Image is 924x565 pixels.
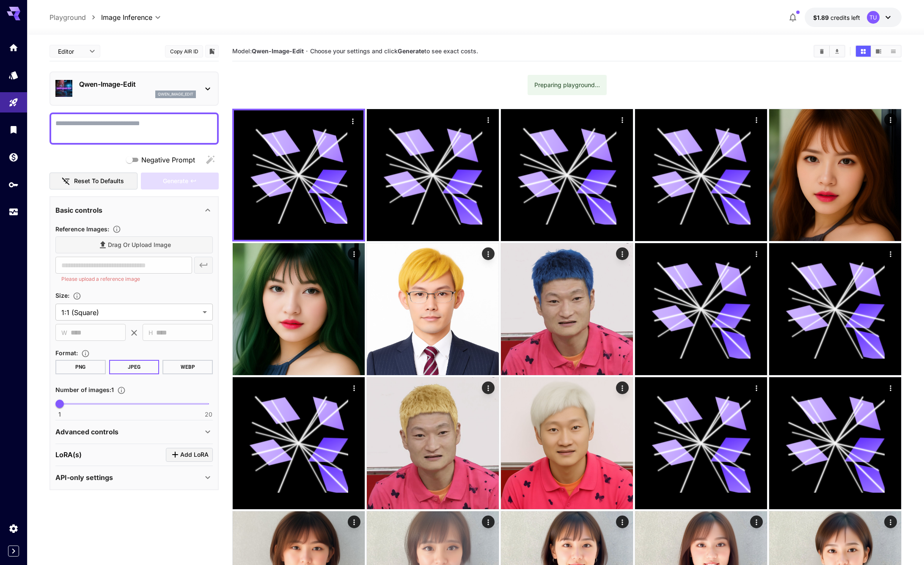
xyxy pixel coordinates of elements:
div: Preparing playground... [534,77,600,93]
p: Advanced controls [55,427,118,437]
div: Actions [348,381,360,394]
p: LoRA(s) [55,450,82,460]
div: Advanced controls [55,422,213,442]
div: Playground [8,97,19,108]
span: Choose your settings and click to see exact costs. [310,47,478,55]
div: Actions [348,247,360,260]
button: Copy AIR ID [165,45,203,58]
img: Z [367,377,499,509]
button: $1.8874TU [805,8,902,27]
div: API Keys [8,179,19,190]
img: 9k= [769,109,901,241]
div: $1.8874 [813,13,860,22]
div: Actions [616,381,629,394]
div: Usage [8,207,19,217]
span: Format : [55,349,78,357]
span: W [61,328,67,337]
p: Please upload a reference image [61,275,186,283]
div: Wallet [8,152,19,162]
div: Actions [616,516,629,528]
span: Image Inference [101,12,152,22]
button: Click to add LoRA [166,448,213,462]
div: Show media in grid viewShow media in video viewShow media in list view [855,45,902,58]
div: Actions [482,381,495,394]
img: Z [367,243,499,375]
div: Actions [884,113,897,126]
div: Actions [482,113,495,126]
span: credits left [830,14,860,21]
b: Generate [398,47,424,55]
p: · [306,46,308,56]
div: Actions [750,381,763,394]
span: Model: [232,47,304,55]
div: API-only settings [55,467,213,488]
div: Basic controls [55,200,213,220]
span: H [148,328,153,337]
button: Specify how many images to generate in a single request. Each image generation will be charged se... [114,386,129,395]
a: Playground [49,12,86,22]
div: Actions [884,381,897,394]
div: Settings [8,523,19,534]
button: PNG [55,360,106,374]
span: Editor [58,47,84,56]
button: Adjust the dimensions of the generated image by specifying its width and height in pixels, or sel... [69,292,85,300]
div: Actions [482,516,495,528]
button: Reset to defaults [49,173,137,190]
div: Actions [750,247,763,260]
b: Qwen-Image-Edit [252,47,304,55]
button: Add to library [208,46,216,56]
div: Actions [348,516,360,528]
span: Negative Prompt [141,155,195,165]
div: Library [8,124,19,135]
button: Upload a reference image to guide the result. This is needed for Image-to-Image or Inpainting. Su... [109,225,124,233]
button: Show media in grid view [856,46,871,57]
span: 1:1 (Square) [61,307,199,318]
div: Actions [884,247,897,260]
nav: breadcrumb [49,12,101,22]
span: Add LoRA [180,450,209,460]
div: Actions [482,247,495,260]
button: Clear All [814,46,829,57]
p: API-only settings [55,472,113,483]
span: 20 [205,410,212,419]
span: Number of images : 1 [55,386,114,393]
img: Z [233,243,365,375]
button: Show media in video view [871,46,886,57]
p: Qwen-Image-Edit [79,79,196,89]
button: Show media in list view [886,46,901,57]
div: Actions [346,115,359,127]
span: $1.89 [813,14,830,21]
button: JPEG [109,360,159,374]
button: Choose the file format for the output image. [78,349,93,358]
div: Please upload a reference image [141,173,219,190]
img: 9k= [501,243,633,375]
div: TU [867,11,880,24]
button: Download All [830,46,844,57]
div: Home [8,42,19,53]
div: Actions [616,113,629,126]
span: 1 [58,410,61,419]
div: Qwen-Image-Editqwen_image_edit [55,76,213,101]
img: Z [501,377,633,509]
p: qwen_image_edit [158,91,193,97]
div: Models [8,70,19,80]
div: Clear AllDownload All [814,45,845,58]
span: Size : [55,292,69,299]
button: Expand sidebar [8,546,19,557]
button: WEBP [162,360,213,374]
div: Actions [884,516,897,528]
div: Actions [616,247,629,260]
span: Reference Images : [55,225,109,233]
div: Actions [750,516,763,528]
div: Actions [750,113,763,126]
p: Basic controls [55,205,102,215]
